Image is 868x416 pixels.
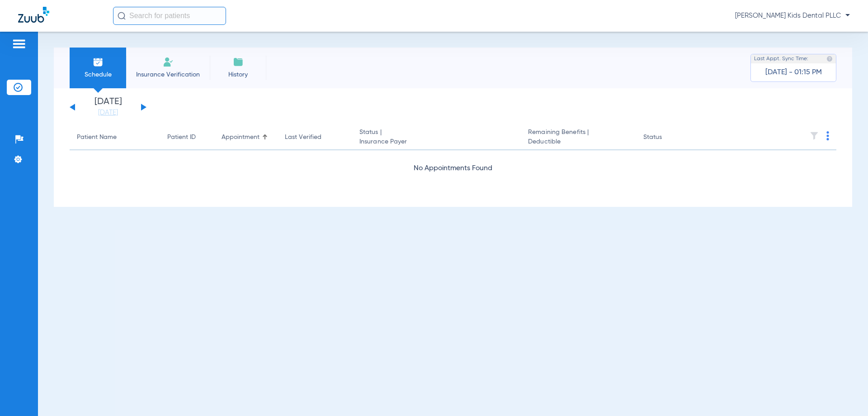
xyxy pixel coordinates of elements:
div: Appointment [222,133,270,142]
input: Search for patients [113,7,226,25]
img: last sync help info [826,56,833,62]
div: Appointment [222,133,259,142]
img: History [233,57,244,67]
img: filter.svg [810,131,819,140]
li: [DATE] [81,97,135,117]
img: hamburger-icon [12,38,26,49]
img: Manual Insurance Verification [163,57,174,67]
span: Insurance Payer [359,137,514,147]
span: History [217,70,259,79]
iframe: Chat Widget [823,373,868,416]
a: [DATE] [81,108,135,117]
th: Status | [352,125,521,150]
img: Search Icon [118,12,126,20]
div: Last Verified [285,133,345,142]
span: Insurance Verification [133,70,203,79]
div: Patient ID [167,133,207,142]
img: group-dot-blue.svg [826,131,829,140]
span: [PERSON_NAME] Kids Dental PLLC [735,11,850,20]
th: Remaining Benefits | [521,125,636,150]
span: [DATE] - 01:15 PM [765,68,822,77]
div: No Appointments Found [70,163,836,174]
img: Schedule [93,57,104,67]
span: Last Appt. Sync Time: [754,54,808,63]
th: Status [636,125,697,150]
span: Schedule [76,70,119,79]
img: Zuub Logo [18,7,49,23]
div: Last Verified [285,133,321,142]
div: Patient Name [77,133,153,142]
div: Patient ID [167,133,196,142]
div: Patient Name [77,133,117,142]
span: Deductible [528,137,628,147]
